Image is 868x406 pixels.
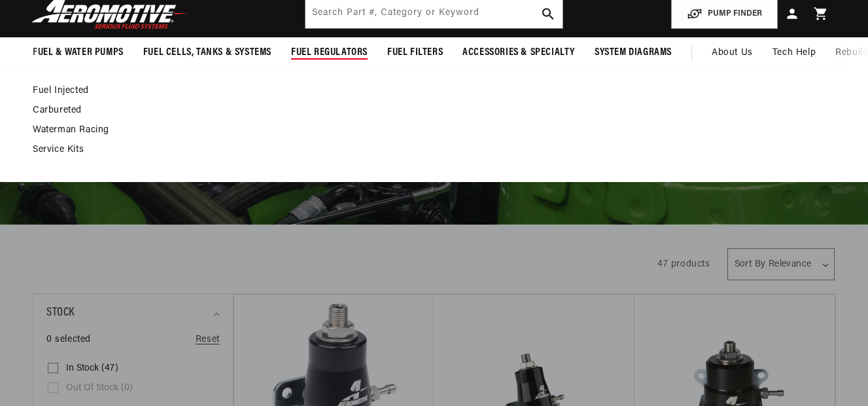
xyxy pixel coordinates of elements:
summary: Fuel Filters [377,37,453,68]
span: In stock (47) [66,363,118,375]
span: Stock [46,304,75,323]
summary: Fuel & Water Pumps [23,37,133,68]
span: About Us [712,48,753,58]
summary: System Diagrams [585,37,682,68]
a: Carbureted [33,105,822,117]
span: Fuel Regulators [291,46,368,60]
span: 0 selected [46,333,91,347]
summary: Stock (0 selected) [46,294,220,333]
span: Fuel Filters [387,46,443,60]
a: Reset [196,333,220,347]
a: About Us [702,37,763,69]
span: System Diagrams [595,46,672,60]
a: Waterman Racing [33,124,822,136]
span: Fuel & Water Pumps [33,46,124,60]
a: Fuel Injected [33,85,822,97]
span: Out of stock (0) [66,382,133,394]
span: 47 products [657,259,710,269]
summary: Tech Help [763,37,825,69]
summary: Fuel Cells, Tanks & Systems [133,37,281,68]
summary: Accessories & Specialty [453,37,585,68]
span: Tech Help [773,46,816,60]
span: Accessories & Specialty [462,46,575,60]
summary: Fuel Regulators [281,37,377,68]
span: Fuel Cells, Tanks & Systems [143,46,271,60]
a: Service Kits [33,144,822,156]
